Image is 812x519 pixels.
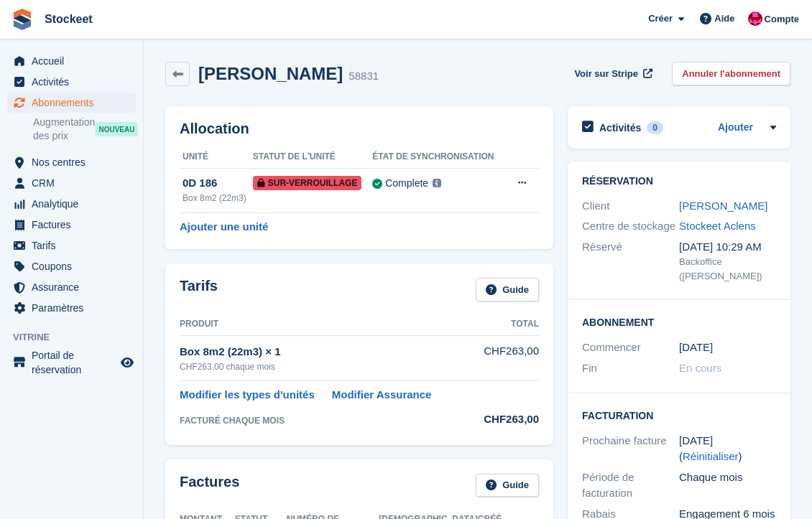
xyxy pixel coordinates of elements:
div: Réservé [582,239,679,284]
div: CHF263,00 [474,411,539,428]
span: Abonnements [32,93,118,113]
span: Augmentation des prix [33,116,95,143]
a: Boutique d'aperçu [119,354,136,371]
div: Prochaine facture [582,433,679,465]
a: menu [7,72,136,92]
a: menu [7,256,136,276]
th: Statut de l'unité [253,146,372,169]
td: CHF263,00 [474,335,539,380]
a: menu [7,348,136,377]
th: Total [474,313,539,336]
div: 58831 [349,68,379,85]
div: FACTURÉ CHAQUE MOIS [180,414,474,427]
a: Modifier Assurance [332,387,432,403]
a: Annuler l'abonnement [672,62,790,85]
h2: Abonnement [582,314,776,329]
span: Créer [648,11,673,26]
div: CHF263,00 chaque mois [180,360,474,373]
span: Accueil [32,51,118,71]
div: Complete [385,176,428,191]
a: Guide [476,278,539,301]
a: Modifier les types d'unités [180,387,315,403]
span: Analytique [32,194,118,214]
h2: Tarifs [180,278,218,301]
span: Compte [765,12,799,27]
a: menu [7,93,136,113]
time: 2024-11-15 00:00:00 UTC [679,340,713,356]
a: Voir sur Stripe [568,62,655,85]
a: [PERSON_NAME] [679,200,767,212]
div: NOUVEAU [95,122,138,136]
span: Coupons [32,256,118,276]
a: menu [7,298,136,318]
h2: Facturation [582,408,776,422]
div: [DATE] 10:29 AM [679,239,776,256]
a: Guide [476,474,539,497]
th: Produit [180,313,474,336]
a: Stockeet [39,7,98,31]
img: Valentin BURDET [748,11,762,26]
span: Portail de réservation [32,348,118,377]
div: 0D 186 [183,175,253,192]
a: Réinitialiser [683,450,739,462]
div: Centre de stockage [582,218,679,235]
a: menu [7,194,136,214]
div: Fin [582,360,679,377]
a: menu [7,235,136,256]
h2: Réservation [582,176,776,187]
div: Période de facturation [582,469,679,502]
a: Ajouter une unité [180,219,268,235]
div: Box 8m2 (22m3) [183,192,253,205]
a: menu [7,277,136,297]
span: CRM [32,173,118,193]
span: Voir sur Stripe [574,67,638,81]
a: menu [7,152,136,172]
h2: Factures [180,474,239,497]
a: Augmentation des prix NOUVEAU [33,115,136,144]
span: En cours [679,362,721,374]
span: Assurance [32,277,118,297]
h2: Allocation [180,121,539,137]
div: Backoffice ([PERSON_NAME]) [679,255,776,283]
div: [DATE] ( ) [679,433,776,465]
th: Unité [180,146,253,169]
h2: Activités [599,121,641,134]
span: Paramètres [32,298,118,318]
a: Stockeet Aclens [679,220,756,232]
a: menu [7,173,136,193]
span: Tarifs [32,235,118,256]
a: Ajouter [718,120,753,136]
span: Factures [32,215,118,235]
div: Client [582,198,679,215]
a: menu [7,51,136,71]
img: icon-info-grey-7440780725fd019a000dd9b08b2336e03edf1995a4989e88bcd33f0948082b44.svg [433,179,441,187]
span: Nos centres [32,152,118,172]
div: Chaque mois [679,469,776,502]
img: stora-icon-8386f47178a22dfd0bd8f6a31ec36ba5ce8667c1dd55bd0f319d3a0aa187defe.svg [11,9,33,30]
a: menu [7,215,136,235]
span: Sur-verrouillage [253,176,362,190]
div: Box 8m2 (22m3) × 1 [180,344,474,360]
span: Vitrine [13,330,143,345]
span: Aide [714,11,734,26]
div: 0 [647,121,663,134]
h2: [PERSON_NAME] [198,64,343,83]
span: Activités [32,72,118,92]
th: État de synchronisation [372,146,506,169]
div: Commencer [582,340,679,356]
